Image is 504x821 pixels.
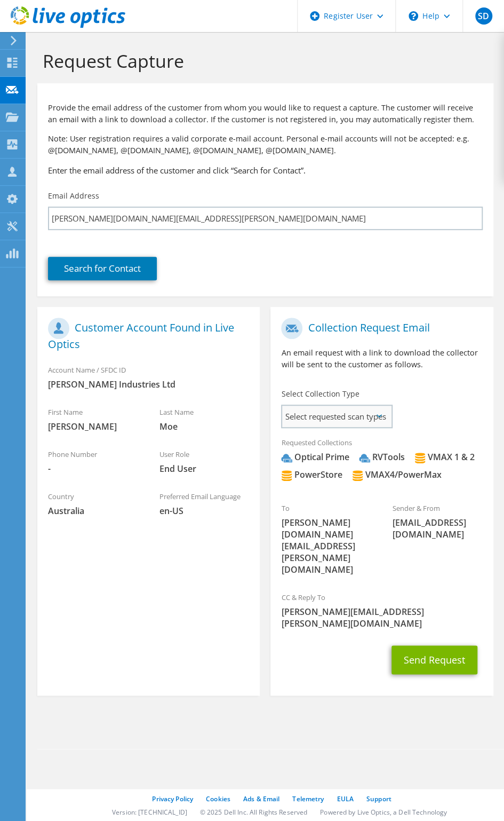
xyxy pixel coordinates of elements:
span: Moe [159,421,250,432]
label: Email Address [48,191,99,201]
div: Optical Prime [281,451,349,463]
span: SD [475,7,492,25]
div: CC & Reply To [270,586,493,635]
span: en-US [159,505,250,517]
div: User Role [149,443,260,480]
span: [EMAIL_ADDRESS][DOMAIN_NAME] [393,517,483,540]
span: [PERSON_NAME] Industries Ltd [48,378,249,390]
p: Note: User registration requires a valid corporate e-mail account. Personal e-mail accounts will ... [48,133,483,156]
div: VMAX4/PowerMax [352,469,441,481]
span: End User [159,463,250,475]
div: Sender & From [382,497,493,546]
span: - [48,463,138,475]
a: EULA [337,794,353,803]
a: Ads & Email [243,794,279,803]
label: Select Collection Type [281,389,359,399]
span: Select requested scan types [282,406,391,427]
a: Cookies [206,794,230,803]
h1: Customer Account Found in Live Optics [48,318,244,350]
a: Support [366,794,391,803]
p: An email request with a link to download the collector will be sent to the customer as follows. [281,347,482,370]
span: [PERSON_NAME][DOMAIN_NAME][EMAIL_ADDRESS][PERSON_NAME][DOMAIN_NAME] [281,517,371,575]
h1: Request Capture [43,50,483,72]
h1: Collection Request Email [281,318,477,339]
span: Australia [48,505,138,517]
li: © 2025 Dell Inc. All Rights Reserved [200,807,307,816]
svg: \n [409,11,418,21]
span: [PERSON_NAME][EMAIL_ADDRESS][PERSON_NAME][DOMAIN_NAME] [281,606,482,629]
div: To [270,497,382,581]
div: Last Name [149,401,260,438]
div: First Name [37,401,149,438]
div: Requested Collections [270,431,493,491]
h3: Enter the email address of the customer and click “Search for Contact”. [48,164,483,176]
a: Search for Contact [48,257,157,280]
li: Powered by Live Optics, a Dell Technology [320,807,447,816]
div: Country [37,485,149,522]
span: [PERSON_NAME] [48,421,138,432]
div: VMAX 1 & 2 [414,451,474,463]
div: RVTools [359,451,404,463]
li: Version: [TECHNICAL_ID] [112,807,187,816]
p: Provide the email address of the customer from whom you would like to request a capture. The cust... [48,102,483,125]
a: Telemetry [292,794,324,803]
button: Send Request [391,645,477,674]
div: PowerStore [281,469,342,481]
a: Privacy Policy [152,794,193,803]
div: Preferred Email Language [149,485,260,522]
div: Phone Number [37,443,149,480]
div: Account Name / SFDC ID [37,359,260,396]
